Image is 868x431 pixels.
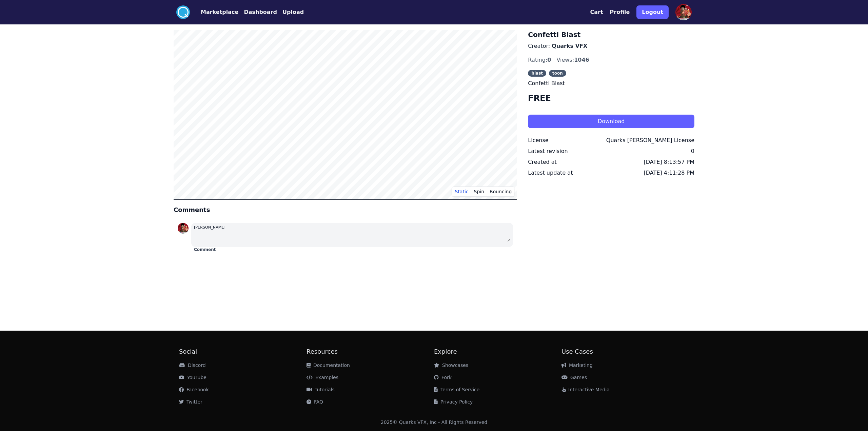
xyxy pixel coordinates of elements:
h2: Use Cases [561,347,689,356]
div: [DATE] 4:11:28 PM [644,169,694,177]
button: Spin [471,187,487,197]
span: blast [528,70,546,77]
h2: Social [179,347,307,356]
h4: FREE [528,93,694,104]
h3: Confetti Blast [528,30,694,39]
a: Examples [307,375,338,380]
a: Marketplace [190,8,238,16]
a: Privacy Policy [434,399,473,405]
a: Marketing [561,363,593,368]
div: Latest revision [528,147,568,155]
h2: Resources [307,347,434,356]
button: Profile [610,8,630,16]
h4: Comments [174,205,517,215]
div: 2025 © Quarks VFX, Inc - All Rights Reserved [381,419,488,426]
span: 1046 [574,57,589,63]
button: Download [528,115,694,128]
a: Interactive Media [561,387,610,392]
a: Games [561,375,587,380]
div: Views: [556,56,589,64]
a: Fork [434,375,452,380]
a: Logout [636,3,669,22]
span: toon [549,70,566,77]
small: [PERSON_NAME] [194,225,225,230]
p: Confetti Blast [528,79,694,87]
div: Quarks [PERSON_NAME] License [606,136,694,144]
button: Comment [194,247,216,252]
div: 0 [691,147,694,155]
a: Upload [277,8,304,16]
div: Created at [528,158,556,166]
span: 0 [547,57,551,63]
button: Dashboard [244,8,277,16]
button: Logout [636,5,669,19]
a: Showcases [434,363,468,368]
div: Latest update at [528,169,573,177]
button: Bouncing [487,187,514,197]
button: Static [452,187,471,197]
a: Facebook [179,387,209,392]
div: License [528,136,548,144]
a: Tutorials [307,387,335,392]
img: profile [675,4,692,20]
button: Marketplace [201,8,238,16]
a: Quarks VFX [552,43,587,49]
p: Creator: [528,42,694,50]
a: Terms of Service [434,387,479,392]
div: Rating: [528,56,551,64]
a: FAQ [307,399,323,405]
button: Cart [590,8,603,16]
div: [DATE] 8:13:57 PM [644,158,694,166]
h2: Explore [434,347,561,356]
a: Discord [179,363,206,368]
a: Dashboard [238,8,277,16]
img: profile [178,223,189,234]
button: Upload [282,8,304,16]
a: Twitter [179,399,202,405]
a: Documentation [307,363,350,368]
a: YouTube [179,375,206,380]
